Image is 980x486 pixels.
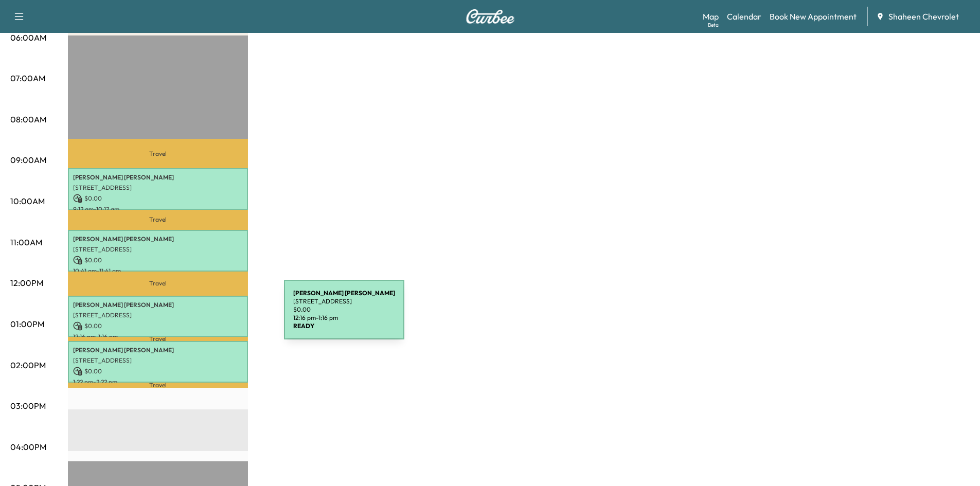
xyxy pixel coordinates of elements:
p: 10:41 am - 11:41 am [73,267,243,275]
span: Shaheen Chevrolet [888,10,959,23]
p: [PERSON_NAME] [PERSON_NAME] [73,235,243,243]
a: Book New Appointment [770,10,857,23]
p: 04:00PM [10,441,46,453]
p: [PERSON_NAME] [PERSON_NAME] [73,346,243,354]
a: MapBeta [703,10,719,23]
p: [STREET_ADDRESS] [73,356,243,365]
p: 09:00AM [10,154,46,166]
p: 02:00PM [10,359,46,371]
p: Travel [68,272,248,296]
p: [STREET_ADDRESS] [73,311,243,319]
p: 10:00AM [10,195,45,207]
p: Travel [68,383,248,387]
div: Beta [708,21,719,29]
p: 12:00PM [10,277,43,289]
img: Curbee Logo [466,9,515,24]
p: 03:00PM [10,400,46,412]
p: $ 0.00 [73,321,243,331]
p: Travel [68,337,248,341]
a: Calendar [727,10,761,23]
p: 9:12 am - 10:12 am [73,205,243,213]
p: $ 0.00 [73,194,243,203]
p: 1:22 pm - 2:22 pm [73,378,243,386]
p: $ 0.00 [73,256,243,265]
p: [PERSON_NAME] [PERSON_NAME] [73,173,243,182]
p: 06:00AM [10,31,46,44]
p: Travel [68,139,248,168]
p: 11:00AM [10,236,42,248]
p: [PERSON_NAME] [PERSON_NAME] [73,301,243,309]
p: Travel [68,210,248,230]
p: 08:00AM [10,113,46,125]
p: 07:00AM [10,72,45,84]
p: [STREET_ADDRESS] [73,184,243,192]
p: 12:16 pm - 1:16 pm [73,333,243,341]
p: 01:00PM [10,318,44,330]
p: $ 0.00 [73,367,243,376]
p: [STREET_ADDRESS] [73,245,243,254]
